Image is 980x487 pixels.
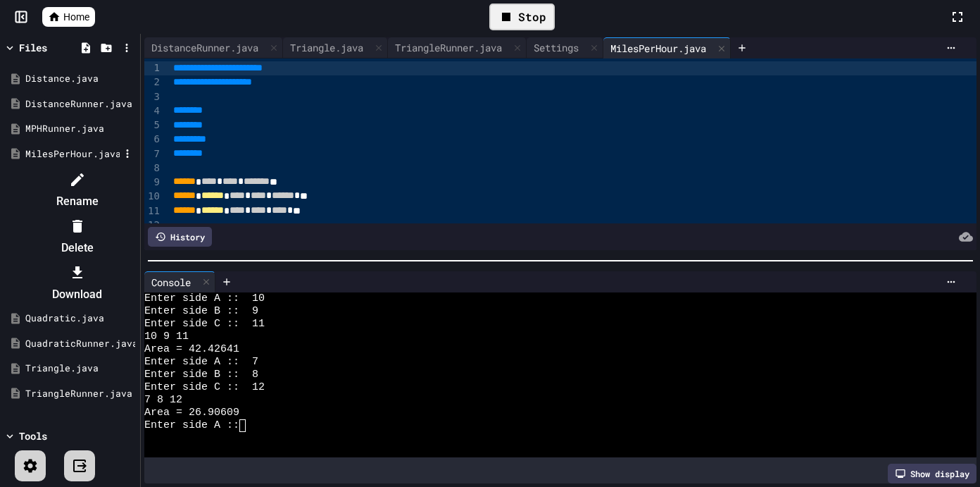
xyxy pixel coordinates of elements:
[25,122,135,136] div: MPHRunner.java
[63,10,89,24] span: Home
[18,261,137,306] li: Download
[144,104,162,118] div: 4
[144,305,258,318] span: Enter side B :: 9
[489,4,555,30] div: Stop
[144,132,162,147] div: 6
[144,61,162,75] div: 1
[144,218,162,233] div: 12
[144,204,162,218] div: 11
[25,312,135,326] div: Quadratic.java
[25,362,135,376] div: Triangle.java
[18,214,137,259] li: Delete
[144,37,283,58] div: DistanceRunner.java
[144,271,215,292] div: Console
[144,343,239,356] span: Area = 42.42641
[18,168,137,213] li: Rename
[144,275,198,290] div: Console
[19,429,47,443] div: Tools
[603,37,731,58] div: MilesPerHour.java
[25,72,135,86] div: Distance.java
[388,40,509,55] div: TriangleRunner.java
[19,40,47,55] div: Files
[388,37,527,58] div: TriangleRunner.java
[144,331,189,343] span: 10 9 11
[42,7,95,27] a: Home
[144,190,162,204] div: 10
[888,464,976,483] div: Show display
[144,356,258,369] span: Enter side A :: 7
[144,419,239,432] span: Enter side A ::
[283,40,370,55] div: Triangle.java
[144,90,162,104] div: 3
[25,387,135,401] div: TriangleRunner.java
[148,227,212,247] div: History
[603,41,713,56] div: MilesPerHour.java
[283,37,388,58] div: Triangle.java
[144,161,162,175] div: 8
[25,97,135,111] div: DistanceRunner.java
[144,75,162,90] div: 2
[144,292,265,305] span: Enter side A :: 10
[144,381,265,394] span: Enter side C :: 12
[144,118,162,132] div: 5
[144,175,162,190] div: 9
[25,337,135,351] div: QuadraticRunner.java
[144,147,162,161] div: 7
[527,40,586,55] div: Settings
[144,318,265,331] span: Enter side C :: 11
[144,407,239,419] span: Area = 26.90609
[144,394,182,407] span: 7 8 12
[144,369,258,381] span: Enter side B :: 8
[527,37,603,58] div: Settings
[144,40,265,55] div: DistanceRunner.java
[25,147,120,161] div: MilesPerHour.java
